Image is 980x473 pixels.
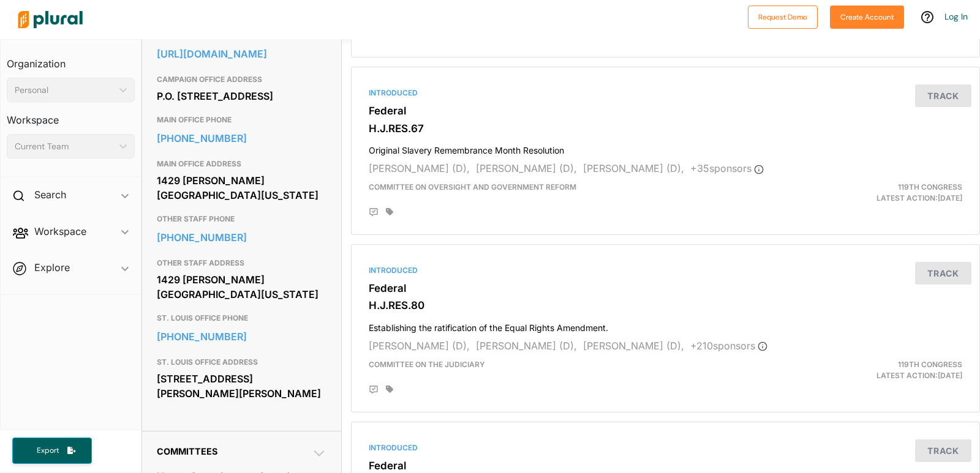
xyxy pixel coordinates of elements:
div: Latest Action: [DATE] [767,182,971,204]
h4: Establishing the ratification of the Equal Rights Amendment. [369,317,962,333]
h3: Federal [369,282,962,294]
div: P.O. [STREET_ADDRESS] [157,87,326,105]
button: Export [12,438,92,464]
h3: Federal [369,460,962,472]
h3: Organization [7,46,135,73]
div: 1429 [PERSON_NAME][GEOGRAPHIC_DATA][US_STATE] [157,270,326,304]
span: [PERSON_NAME] (D), [583,162,684,174]
span: Committee on the Judiciary [369,360,485,369]
div: Add Position Statement [369,385,379,395]
h3: H.J.RES.67 [369,122,962,135]
h3: ST. LOUIS OFFICE ADDRESS [157,355,326,370]
button: Track [915,84,971,107]
span: [PERSON_NAME] (D), [583,340,684,352]
h3: ST. LOUIS OFFICE PHONE [157,311,326,326]
button: Track [915,439,971,462]
a: [PHONE_NUMBER] [157,228,326,247]
div: Latest Action: [DATE] [767,359,971,381]
div: Introduced [369,88,962,99]
h3: Federal [369,105,962,117]
div: 1429 [PERSON_NAME][GEOGRAPHIC_DATA][US_STATE] [157,171,326,204]
span: 119th Congress [898,360,962,369]
div: Add Position Statement [369,207,379,217]
h3: Workspace [7,102,135,129]
h3: OTHER STAFF ADDRESS [157,256,326,270]
a: Create Account [830,10,904,23]
a: [PHONE_NUMBER] [157,327,326,346]
h3: H.J.RES.80 [369,299,962,311]
h3: MAIN OFFICE ADDRESS [157,157,326,171]
span: 119th Congress [898,182,962,192]
div: Introduced [369,442,962,453]
span: [PERSON_NAME] (D), [369,162,470,174]
span: Export [28,445,67,456]
span: Committees [157,446,217,456]
div: Current Team [15,140,115,153]
button: Request Demo [748,6,818,29]
h2: Search [34,188,66,201]
span: + 35 sponsor s [690,162,764,174]
div: Introduced [369,265,962,276]
div: Add tags [386,207,393,216]
div: Personal [15,84,115,97]
div: [STREET_ADDRESS][PERSON_NAME][PERSON_NAME] [157,370,326,403]
h3: CAMPAIGN OFFICE ADDRESS [157,72,326,87]
a: [PHONE_NUMBER] [157,129,326,147]
span: [PERSON_NAME] (D), [476,162,577,174]
span: Committee on Oversight and Government Reform [369,182,576,192]
div: Add tags [386,385,393,393]
span: [PERSON_NAME] (D), [476,340,577,352]
h3: OTHER STAFF PHONE [157,212,326,226]
button: Create Account [830,6,904,29]
a: Log In [944,11,968,22]
a: Request Demo [748,10,818,23]
h4: Original Slavery Remembrance Month Resolution [369,140,962,156]
h3: MAIN OFFICE PHONE [157,113,326,127]
span: + 210 sponsor s [690,340,767,352]
span: [PERSON_NAME] (D), [369,340,470,352]
a: [URL][DOMAIN_NAME] [157,45,326,63]
button: Track [915,262,971,285]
